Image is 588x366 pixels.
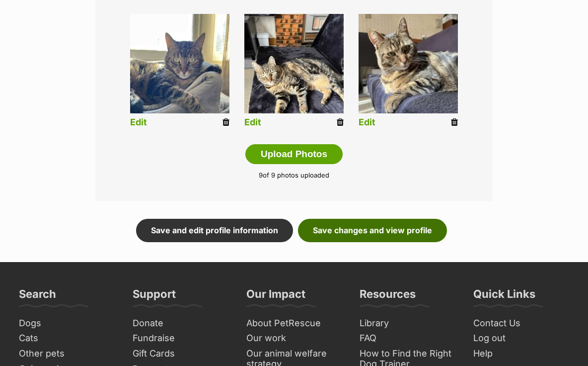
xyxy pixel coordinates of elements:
[15,331,119,346] a: Cats
[129,316,232,331] a: Donate
[19,287,56,307] h3: Search
[133,287,176,307] h3: Support
[130,14,229,113] img: ebnr0qqzbtkki9glr0v2.jpg
[242,331,346,346] a: Our work
[15,346,119,362] a: Other pets
[246,287,305,307] h3: Our Impact
[356,316,459,331] a: Library
[298,219,447,242] a: Save changes and view profile
[130,117,147,128] a: Edit
[129,331,232,346] a: Fundraise
[242,316,346,331] a: About PetRescue
[245,144,343,164] button: Upload Photos
[359,14,458,113] img: listing photo
[244,117,261,128] a: Edit
[15,316,119,331] a: Dogs
[259,171,263,179] span: 9
[356,331,459,346] a: FAQ
[244,14,344,113] img: uaufks6wmkyp7dabzc6n.jpg
[469,331,573,346] a: Log out
[360,287,416,307] h3: Resources
[469,346,573,362] a: Help
[129,346,232,362] a: Gift Cards
[136,219,293,242] a: Save and edit profile information
[110,171,478,181] p: of 9 photos uploaded
[359,117,375,128] a: Edit
[473,287,535,307] h3: Quick Links
[469,316,573,331] a: Contact Us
